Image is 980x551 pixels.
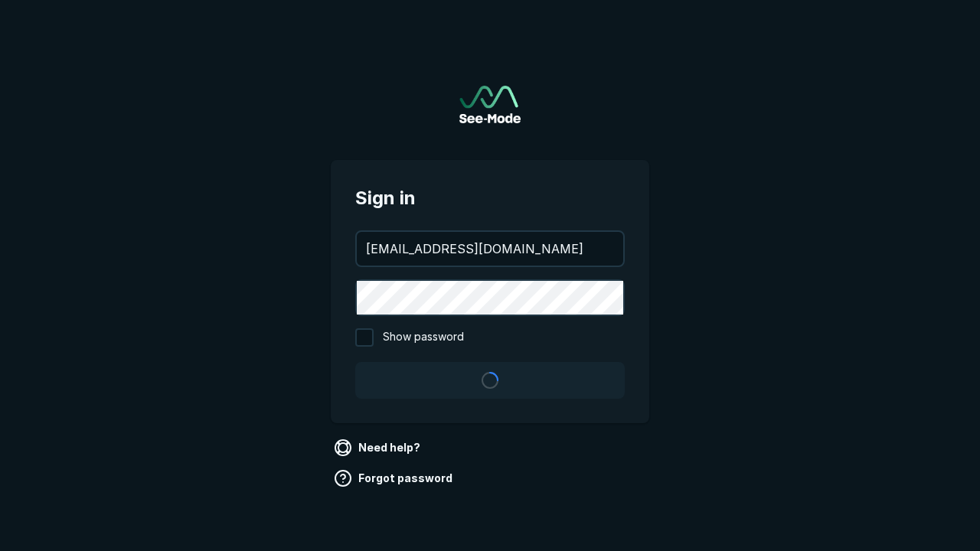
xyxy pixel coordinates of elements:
a: Go to sign in [459,86,521,123]
img: See-Mode Logo [459,86,521,123]
a: Forgot password [331,466,459,491]
span: Show password [383,328,464,347]
a: Need help? [331,435,426,460]
span: Sign in [355,184,625,212]
input: your@email.com [357,232,623,266]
